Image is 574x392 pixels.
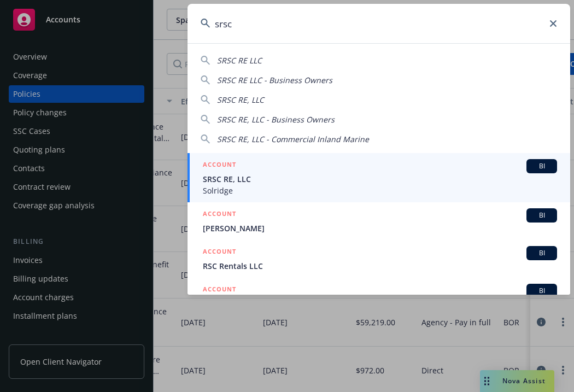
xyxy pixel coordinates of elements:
span: SRSC RE, LLC [203,173,557,185]
span: BI [531,248,553,258]
a: ACCOUNTBI [188,278,570,315]
h5: ACCOUNT [203,246,236,259]
a: ACCOUNTBIRSC Rentals LLC [188,240,570,278]
span: BI [531,286,553,296]
span: BI [531,161,553,171]
a: ACCOUNTBISRSC RE, LLCSolridge [188,153,570,202]
input: Search... [188,4,570,43]
span: SRSC RE, LLC - Business Owners [217,114,335,125]
h5: ACCOUNT [203,208,236,221]
span: SRSC RE LLC - Business Owners [217,75,332,85]
span: SRSC RE LLC [217,55,262,66]
span: [PERSON_NAME] [203,223,557,234]
h5: ACCOUNT [203,159,236,172]
span: SRSC RE, LLC [217,95,264,105]
span: BI [531,210,553,220]
span: RSC Rentals LLC [203,260,557,272]
span: Solridge [203,185,557,196]
h5: ACCOUNT [203,284,236,297]
a: ACCOUNTBI[PERSON_NAME] [188,202,570,240]
span: SRSC RE, LLC - Commercial Inland Marine [217,134,369,144]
